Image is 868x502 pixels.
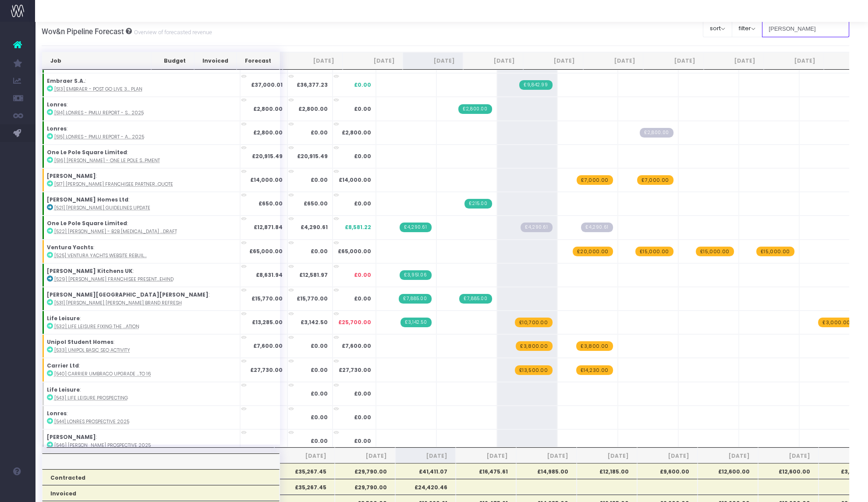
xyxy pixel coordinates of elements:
strong: £12,581.97 [299,271,328,279]
th: Dec 25: activate to sort column ascending [643,52,703,70]
span: £0.00 [354,390,371,398]
th: Invoiced [194,52,237,70]
strong: [PERSON_NAME] Kitchens UK [47,267,133,275]
strong: £12,871.84 [254,223,283,231]
abbr: [540] Carrier Umbraco upgrade from 10 to 16 [54,371,151,377]
strong: Life Leisure [47,386,80,393]
th: Budget [151,52,194,70]
td: : [42,311,240,334]
span: wayahead Revenue Forecast Item [576,365,613,375]
span: Streamtime Draft Invoice: 695 – [515] Lonres - PMLU Report - Autumn 2025 [640,128,673,138]
strong: £650.00 [259,200,283,207]
span: wayahead Revenue Forecast Item [515,365,553,375]
abbr: [533] Unipol basic SEO activity [54,347,130,354]
span: [DATE] [766,452,810,460]
span: Streamtime Invoice: 756 – [521] Hopkins Guidelines Update [464,199,492,209]
strong: £0.00 [311,176,328,184]
strong: £0.00 [311,342,328,350]
span: Streamtime Invoice: 768 – [513] Embraer - Post Go Live 3 month plan [519,80,552,90]
strong: £0.00 [311,366,328,374]
strong: [PERSON_NAME] [47,172,96,180]
strong: £27,730.00 [250,366,283,374]
th: Nov 25: activate to sort column ascending [583,52,643,70]
strong: Lonres [47,125,67,132]
span: £14,000.00 [339,176,371,184]
span: wayahead Revenue Forecast Item [516,341,552,351]
strong: Lonres [47,410,67,417]
small: Overview of forecasted revenue [132,27,212,36]
td: : [42,406,240,429]
span: £25,700.00 [338,318,371,326]
strong: £20,915.49 [297,152,328,160]
strong: £2,800.00 [253,129,283,136]
abbr: [521] Hopkins Guidelines Update [54,205,150,211]
strong: £4,290.61 [301,223,328,231]
th: £29,790.00 [335,479,395,495]
strong: £8,631.94 [256,271,283,279]
strong: [PERSON_NAME][GEOGRAPHIC_DATA][PERSON_NAME] [47,291,209,298]
th: £9,600.00 [637,463,698,479]
abbr: [544] Lonres prospective 2025 [54,418,129,425]
span: Streamtime Invoice: 754 – [522] Rhatigan - B2B Retainer (3 months) [400,223,431,232]
th: Invoiced [42,485,280,501]
span: £7,600.00 [342,342,371,350]
span: [DATE] [645,452,689,460]
th: Sep 25: activate to sort column ascending [463,52,523,70]
td: : [42,216,240,239]
td: : [42,429,240,453]
th: £35,267.45 [274,479,335,495]
strong: £0.00 [311,437,328,445]
span: £0.00 [354,200,371,208]
th: £35,267.45 [274,463,335,479]
th: Job: activate to sort column ascending [42,52,151,70]
span: Streamtime Invoice: 747 – [531] Langham Hall Brand Refresh [459,294,492,304]
strong: £36,377.23 [297,81,328,88]
abbr: [543] life leisure prospecting [54,395,128,401]
span: wayahead Revenue Forecast Item [515,318,553,327]
th: £12,600.00 [698,463,758,479]
abbr: [546] Nolte prospective 2025 [54,442,151,449]
abbr: [531] Langham Hall Brand Refresh [54,300,182,306]
span: Streamtime Draft Invoice: null – [522] Rhatigan - B2B Retainer (3 months) [521,223,552,232]
strong: £15,770.00 [297,295,328,302]
span: £65,000.00 [338,247,371,255]
abbr: [529] Nolte Franchisee Presentation & Leave Behind [54,276,174,283]
td: : [42,168,240,192]
strong: Lonres [47,101,67,108]
span: wayahead Revenue Forecast Item [577,175,613,185]
span: [DATE] [283,452,326,460]
td: : [42,73,240,97]
span: £0.00 [354,414,371,421]
td: : [42,382,240,406]
span: [DATE] [464,452,508,460]
strong: £0.00 [311,390,328,397]
th: £16,475.61 [456,463,516,479]
span: £2,800.00 [342,129,371,137]
span: Streamtime Invoice: 740 – [529] Nolte Franchisee Presentation & Leave Behind [400,270,431,280]
span: £0.00 [354,81,371,89]
span: Wov&n Pipeline Forecast [42,27,124,36]
td: : [42,287,240,311]
span: wayahead Revenue Forecast Item [818,318,854,327]
strong: £0.00 [311,414,328,421]
span: £0.00 [354,437,371,445]
strong: One Le Pole Square Limited [47,148,127,156]
span: [DATE] [706,452,750,460]
span: £0.00 [354,152,371,160]
td: : [42,97,240,120]
td: : [42,263,240,287]
strong: Ventura Yachts [47,244,93,251]
span: wayahead Revenue Forecast Item [576,341,613,351]
span: Streamtime Invoice: 696 – [514] Lonres - PMLU Report - Summer 2025 [458,104,492,114]
th: Contracted [42,469,280,485]
button: filter [732,20,762,37]
td: : [42,334,240,358]
span: wayahead Revenue Forecast Item [756,247,794,256]
strong: £2,800.00 [298,105,328,113]
strong: Unipol Student Homes [47,338,113,346]
strong: Carrier Ltd [47,362,79,369]
strong: £65,000.00 [249,247,283,255]
strong: £7,600.00 [253,342,283,350]
th: Jun 25: activate to sort column ascending [283,52,343,70]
